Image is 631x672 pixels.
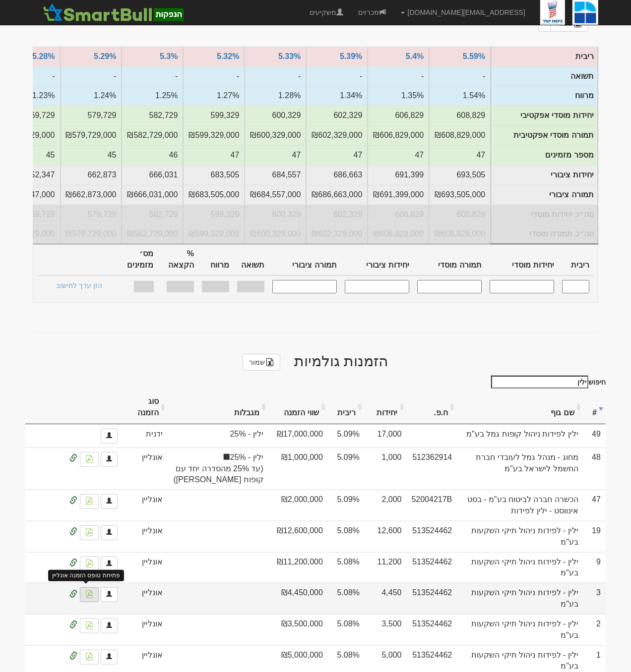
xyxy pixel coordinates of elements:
[429,145,491,165] td: מספר מזמינים
[183,165,245,185] td: יחידות ציבורי
[245,205,306,224] td: סה״כ יחידות
[457,552,583,583] td: ילין - לפידות ניהול תיקי השקעות בע"מ
[583,583,606,614] td: 3
[583,424,606,448] td: 49
[429,86,491,106] td: מרווח
[368,86,429,106] td: מרווח
[365,521,407,552] td: סה״כ 36750 יחידות עבור ילין - לפידות ניהול תיקי השקעות בע"מ 5.08 %
[183,86,245,106] td: מרווח
[306,205,368,224] td: סה״כ יחידות
[429,165,491,185] td: יחידות ציבורי
[245,125,306,145] td: תמורה אפקטיבית
[85,528,93,536] img: pdf-file-icon.png
[306,86,368,106] td: מרווח
[328,521,365,552] td: 5.08%
[85,653,93,661] img: pdf-file-icon.png
[122,125,183,145] td: תמורה אפקטיבית
[407,552,457,583] td: 513524462
[306,125,368,145] td: תמורה אפקטיבית
[245,145,306,165] td: מספר מזמינים
[407,490,457,521] td: 52004217B
[583,552,606,583] td: 9
[488,376,606,389] label: חיפוש
[407,614,457,645] td: 513524462
[183,205,245,224] td: סה״כ יחידות
[158,244,198,276] th: % הקצאה
[123,521,168,552] td: אונליין
[61,66,122,86] td: תשואה
[429,185,491,205] td: תמורה ציבורי
[268,391,328,424] th: שווי הזמנה: activate to sort column ascending
[306,224,368,244] td: סה״כ תמורה
[85,621,93,629] img: pdf-file-icon.png
[583,521,606,552] td: 19
[306,165,368,185] td: יחידות ציבורי
[160,52,178,60] a: 5.3%
[491,165,598,185] td: יחידות ציבורי
[217,52,239,60] a: 5.32%
[245,165,306,185] td: יחידות ציבורי
[491,224,598,244] td: סה״כ תמורה מוסדי
[368,224,429,244] td: סה״כ תמורה
[407,391,457,424] th: ח.פ.: activate to sort column ascending
[407,521,457,552] td: 513524462
[268,521,328,552] td: ₪12,600,000
[368,185,429,205] td: תמורה ציבורי
[123,391,168,424] th: סוג הזמנה: activate to sort column ascending
[306,106,368,125] td: יחידות אפקטיבי
[243,354,280,371] a: שמור
[268,614,328,645] td: ₪3,500,000
[457,448,583,490] td: מחוג - מנהל גמל לעובדי חברת החשמל לישראל בע"מ
[306,145,368,165] td: מספר מזמינים
[122,224,183,244] td: סה״כ תמורה
[368,165,429,185] td: יחידות ציבורי
[328,552,365,583] td: 5.08%
[583,490,606,521] td: 47
[306,185,368,205] td: תמורה ציבורי
[429,205,491,224] td: סה״כ יחידות
[113,244,158,276] th: מס׳ מזמינים
[365,552,407,583] td: סה״כ 36750 יחידות עבור ילין - לפידות ניהול תיקי השקעות בע"מ 5.08 %
[457,391,583,424] th: שם גוף: activate to sort column ascending
[61,165,122,185] td: יחידות ציבורי
[491,66,598,86] td: תשואה
[457,521,583,552] td: ילין - לפידות ניהול תיקי השקעות בע"מ
[457,583,583,614] td: ילין - לפידות ניהול תיקי השקעות בע"מ
[429,66,491,86] td: תשואה
[85,560,93,567] img: pdf-file-icon.png
[168,391,268,424] th: מגבלות: activate to sort column ascending
[407,448,457,490] td: 512362914
[413,244,486,276] th: תמורה מוסדי
[61,106,122,125] td: יחידות אפקטיבי
[491,376,588,389] input: חיפוש
[365,448,407,490] td: 1,000
[328,614,365,645] td: 5.08%
[183,224,245,244] td: סה״כ תמורה
[61,205,122,224] td: סה״כ יחידות
[491,126,598,146] td: תמורה מוסדי אפקטיבית
[328,391,365,424] th: ריבית: activate to sort column ascending
[365,424,407,448] td: 17,000
[123,552,168,583] td: אונליין
[122,86,183,106] td: מרווח
[278,52,301,60] a: 5.33%
[328,448,365,490] td: 5.09%
[183,66,245,86] td: תשואה
[368,125,429,145] td: תמורה אפקטיבית
[85,590,93,598] img: pdf-file-icon.png
[368,145,429,165] td: מספר מזמינים
[368,66,429,86] td: תשואה
[266,358,274,366] img: excel-file-black.png
[123,614,168,645] td: אונליין
[48,570,124,581] div: פתיחת טופס הזמנה אונליין
[340,52,362,60] a: 5.39%
[173,452,263,463] span: ילין - 25%
[457,490,583,521] td: הכשרה חברה לביטוח בע"מ - בסט אינווסט - ילין לפידות
[365,391,407,424] th: יחידות: activate to sort column ascending
[123,583,168,614] td: אונליין
[368,106,429,125] td: יחידות אפקטיבי
[491,146,598,166] td: מספר מזמינים
[122,205,183,224] td: סה״כ יחידות
[183,145,245,165] td: מספר מזמינים
[341,244,413,276] th: יחידות ציבורי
